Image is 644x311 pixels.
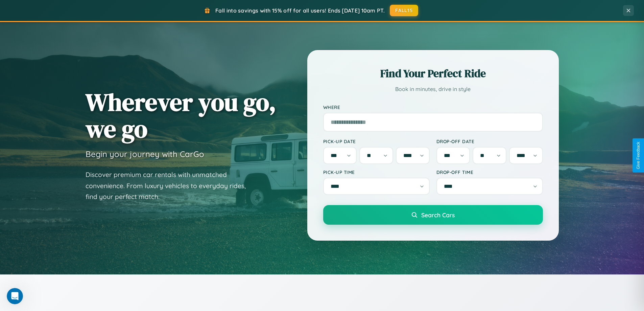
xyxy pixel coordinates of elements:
[636,142,641,169] div: Give Feedback
[323,169,430,175] label: Pick-up Time
[421,211,455,219] span: Search Cars
[323,104,543,110] label: Where
[7,288,23,304] iframe: Intercom live chat
[86,169,255,202] p: Discover premium car rentals with unmatched convenience. From luxury vehicles to everyday rides, ...
[86,89,276,142] h1: Wherever you go, we go
[323,84,543,94] p: Book in minutes, drive in style
[436,138,543,144] label: Drop-off Date
[215,7,385,14] span: Fall into savings with 15% off for all users! Ends [DATE] 10am PT.
[390,5,418,16] button: FALL15
[323,66,543,81] h2: Find Your Perfect Ride
[323,138,430,144] label: Pick-up Date
[436,169,543,175] label: Drop-off Time
[86,149,204,159] h3: Begin your journey with CarGo
[323,205,543,225] button: Search Cars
